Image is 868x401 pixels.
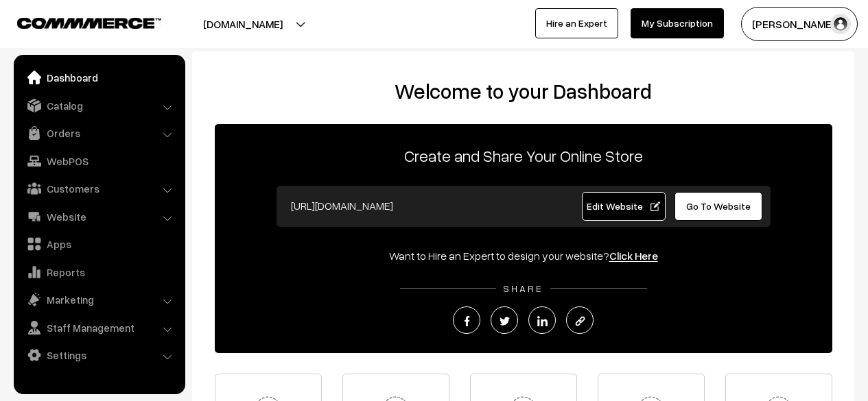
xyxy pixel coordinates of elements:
[215,143,832,168] p: Create and Share Your Online Store
[17,14,137,30] a: COMMMERCE
[155,7,331,41] button: [DOMAIN_NAME]
[17,18,161,28] img: COMMMERCE
[17,176,180,201] a: Customers
[17,149,180,173] a: WebPOS
[587,200,660,212] span: Edit Website
[17,232,180,256] a: Apps
[17,287,180,312] a: Marketing
[741,7,858,41] button: [PERSON_NAME]
[631,8,724,38] a: My Subscription
[609,249,658,263] a: Click Here
[17,93,180,118] a: Catalog
[17,204,180,229] a: Website
[206,79,841,104] h2: Welcome to your Dashboard
[582,192,666,221] a: Edit Website
[17,315,180,340] a: Staff Management
[215,247,832,264] div: Want to Hire an Expert to design your website?
[17,121,180,145] a: Orders
[17,260,180,284] a: Reports
[686,200,751,212] span: Go To Website
[535,8,618,38] a: Hire an Expert
[17,343,180,367] a: Settings
[17,65,180,90] a: Dashboard
[830,14,851,34] img: user
[675,192,763,221] a: Go To Website
[496,282,550,294] span: SHARE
